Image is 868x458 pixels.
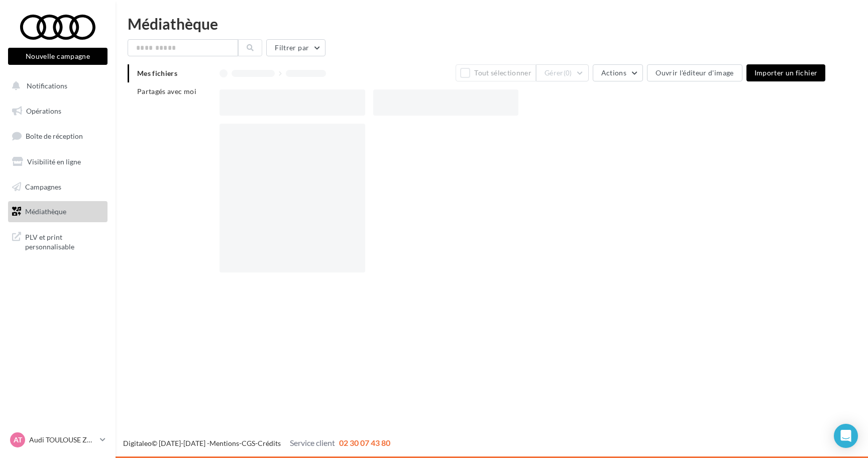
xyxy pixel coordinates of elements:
[123,439,152,447] a: Digitaleo
[601,68,626,77] span: Actions
[27,81,67,90] span: Notifications
[6,176,110,198] a: Campagnes
[128,16,856,31] div: Médiathèque
[456,64,536,81] button: Tout sélectionner
[242,439,255,447] a: CGS
[258,439,281,447] a: Crédits
[564,69,572,77] span: (0)
[6,75,105,97] button: Notifications
[746,64,826,81] button: Importer un fichier
[6,201,110,222] a: Médiathèque
[25,230,103,252] span: PLV et print personnalisable
[6,226,110,256] a: PLV et print personnalisable
[14,435,22,445] span: AT
[8,48,107,65] button: Nouvelle campagne
[26,132,83,140] span: Boîte de réception
[29,435,96,445] p: Audi TOULOUSE ZAC
[339,438,390,447] span: 02 30 07 43 80
[6,125,110,147] a: Boîte de réception
[8,430,107,449] a: AT Audi TOULOUSE ZAC
[290,438,335,447] span: Service client
[137,69,177,77] span: Mes fichiers
[593,64,643,81] button: Actions
[6,101,110,122] a: Opérations
[123,439,390,447] span: © [DATE]-[DATE] - - -
[834,424,858,448] div: Open Intercom Messenger
[209,439,239,447] a: Mentions
[266,39,325,56] button: Filtrer par
[25,182,61,191] span: Campagnes
[25,207,66,216] span: Médiathèque
[26,107,61,115] span: Opérations
[536,64,589,81] button: Gérer(0)
[754,68,818,77] span: Importer un fichier
[647,64,742,81] button: Ouvrir l'éditeur d'image
[27,157,81,166] span: Visibilité en ligne
[137,87,196,96] span: Partagés avec moi
[6,151,110,172] a: Visibilité en ligne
